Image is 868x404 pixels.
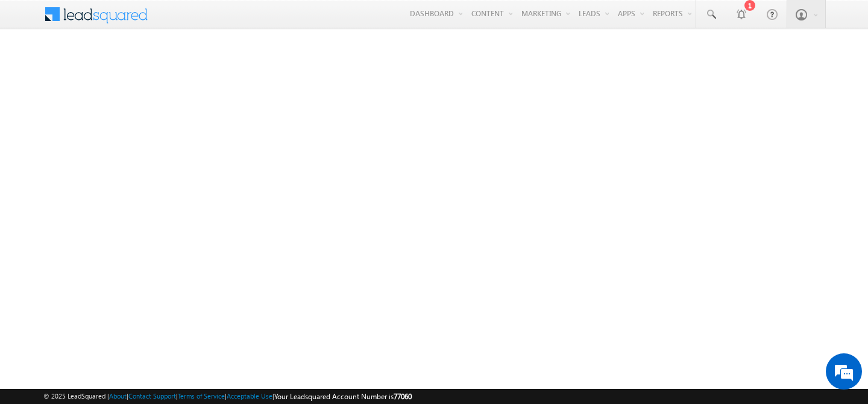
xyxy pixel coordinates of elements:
[109,392,127,400] a: About
[227,392,272,400] a: Acceptable Use
[43,391,412,402] span: © 2025 LeadSquared | | | | |
[274,392,412,401] span: Your Leadsquared Account Number is
[128,392,176,400] a: Contact Support
[178,392,225,400] a: Terms of Service
[394,392,412,401] span: 77060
